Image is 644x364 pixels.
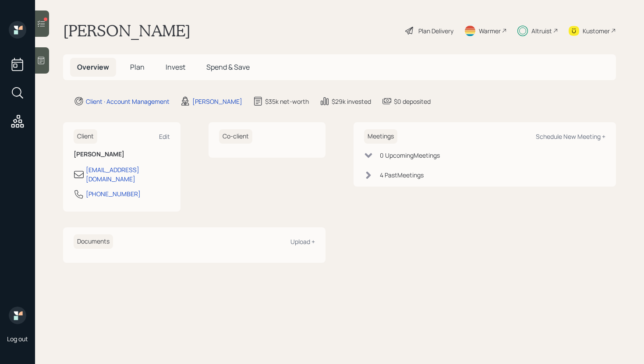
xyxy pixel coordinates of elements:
[63,21,191,40] h1: [PERSON_NAME]
[380,170,424,180] div: 4 Past Meeting s
[583,26,610,35] div: Kustomer
[74,234,113,249] h6: Documents
[74,129,97,144] h6: Client
[74,151,170,158] h6: [PERSON_NAME]
[130,62,145,72] span: Plan
[394,97,431,106] div: $0 deposited
[7,335,28,343] div: Log out
[219,129,252,144] h6: Co-client
[86,189,141,198] div: [PHONE_NUMBER]
[86,97,170,106] div: Client · Account Management
[77,62,109,72] span: Overview
[479,26,501,35] div: Warmer
[192,97,242,106] div: [PERSON_NAME]
[166,62,185,72] span: Invest
[531,26,552,35] div: Altruist
[536,132,605,141] div: Schedule New Meeting +
[159,132,170,141] div: Edit
[9,307,26,324] img: retirable_logo.png
[332,97,371,106] div: $29k invested
[265,97,309,106] div: $35k net-worth
[86,165,170,184] div: [EMAIL_ADDRESS][DOMAIN_NAME]
[206,62,250,72] span: Spend & Save
[380,151,440,160] div: 0 Upcoming Meeting s
[290,237,315,246] div: Upload +
[364,129,397,144] h6: Meetings
[418,26,453,35] div: Plan Delivery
